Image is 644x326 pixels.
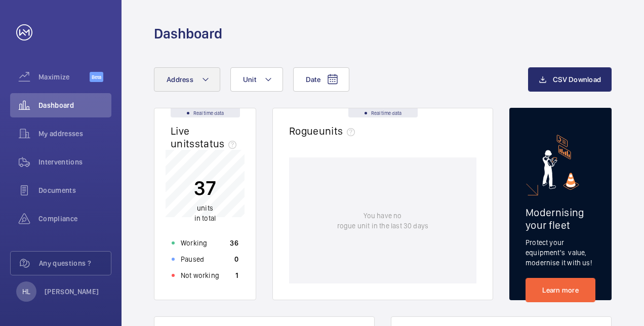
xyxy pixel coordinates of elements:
[90,72,103,82] span: Beta
[234,254,238,264] p: 0
[553,75,601,84] span: CSV Download
[526,206,595,231] h2: Modernising your fleet
[171,125,240,150] h2: Live units
[38,214,111,224] span: Compliance
[45,287,99,297] p: [PERSON_NAME]
[39,258,111,268] span: Any questions ?
[195,137,241,150] span: status
[528,67,612,92] button: CSV Download
[235,270,238,280] p: 1
[154,67,220,92] button: Address
[306,75,320,84] span: Date
[38,129,111,139] span: My addresses
[181,270,219,280] p: Not working
[319,125,359,137] span: units
[230,67,283,92] button: Unit
[542,135,579,190] img: marketing-card.svg
[243,75,256,84] span: Unit
[38,185,111,195] span: Documents
[181,238,207,248] p: Working
[181,254,204,264] p: Paused
[526,237,595,268] p: Protect your equipment's value, modernise it with us!
[38,72,90,82] span: Maximize
[293,67,349,92] button: Date
[167,75,193,84] span: Address
[348,108,418,117] div: Real time data
[289,125,359,137] h2: Rogue
[230,238,238,248] p: 36
[526,278,595,302] a: Learn more
[194,203,216,223] p: in total
[197,204,213,212] span: units
[171,108,240,117] div: Real time data
[154,24,222,43] h1: Dashboard
[38,100,111,110] span: Dashboard
[194,175,216,200] p: 37
[22,287,30,297] p: HL
[337,211,428,231] p: You have no rogue unit in the last 30 days
[38,157,111,167] span: Interventions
